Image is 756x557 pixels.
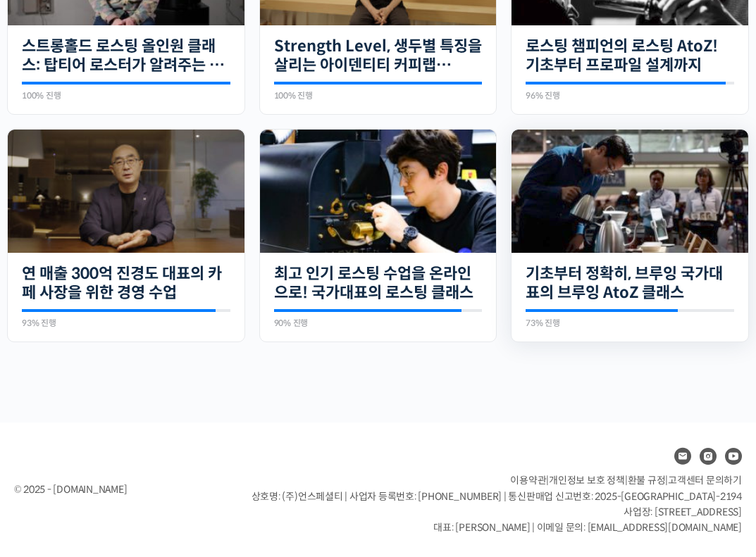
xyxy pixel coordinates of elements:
[129,462,146,473] span: 대화
[526,319,734,327] div: 73% 진행
[274,264,483,303] a: 최고 인기 로스팅 수업을 온라인으로! 국가대표의 로스팅 클래스
[510,474,546,487] a: 이용약관
[274,319,483,327] div: 90% 진행
[182,440,271,475] a: 설정
[526,264,734,303] a: 기초부터 정확히, 브루잉 국가대표의 브루잉 AtoZ 클래스
[93,440,182,475] a: 대화
[22,92,230,100] div: 100% 진행
[252,472,742,536] p: | | | 상호명: (주)언스페셜티 | 사업자 등록번호: [PHONE_NUMBER] | 통신판매업 신고번호: 2025-[GEOGRAPHIC_DATA]-2194 사업장: [ST...
[628,474,666,487] a: 환불 규정
[668,474,742,487] span: 고객센터 문의하기
[22,319,230,327] div: 93% 진행
[549,474,625,487] a: 개인정보 보호 정책
[4,440,93,475] a: 홈
[526,37,734,75] a: 로스팅 챔피언의 로스팅 AtoZ! 기초부터 프로파일 설계까지
[274,92,483,100] div: 100% 진행
[44,461,53,472] span: 홈
[22,264,230,303] a: 연 매출 300억 진경도 대표의 카페 사장을 위한 경영 수업
[526,92,734,100] div: 96% 진행
[14,480,216,499] div: © 2025 - [DOMAIN_NAME]
[22,37,230,75] a: 스트롱홀드 로스팅 올인원 클래스: 탑티어 로스터가 알려주는 스트롱홀드 A to Z 가이드
[274,37,483,75] a: Strength Level, 생두별 특징을 살리는 아이덴티티 커피랩 [PERSON_NAME] [PERSON_NAME]의 로스팅 클래스
[218,461,235,472] span: 설정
